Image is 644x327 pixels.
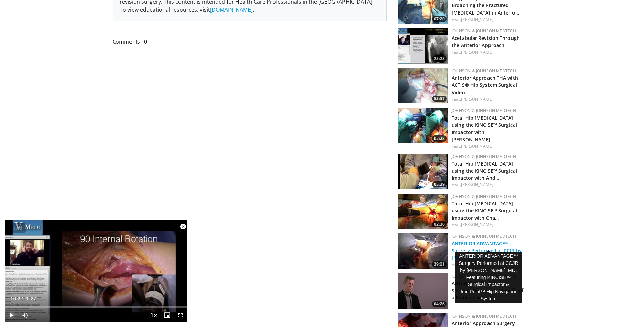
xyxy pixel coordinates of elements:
img: 07dad146-fc47-4b8a-82ec-37b837e4d0d1.150x105_q85_crop-smart_upscale.jpg [398,108,448,143]
div: Feat. [452,182,526,188]
a: Total Hip [MEDICAL_DATA] using the KINCISE™ Surgical Impactor with Cha… [452,200,517,221]
a: 02:36 [398,194,448,229]
a: Anterior Approach THA with ACTIS® Hip System Surgical Video [452,75,518,95]
img: 8a9b094b-1ff0-4448-b333-2809ec3bbf23.150x105_q85_crop-smart_upscale.jpg [398,233,448,269]
span: 05:39 [432,181,447,187]
a: Johnson & Johnson MedTech [452,108,516,114]
a: [PERSON_NAME] [461,17,493,22]
a: Johnson & Johnson MedTech [452,233,516,239]
a: Johnson & Johnson MedTech [452,28,516,34]
div: Feat. [452,49,526,55]
span: 20:27 [24,296,36,301]
a: [PERSON_NAME] [461,96,493,102]
span: 02:36 [432,221,447,227]
a: ANTERIOR ADVANTAGE™ Surgeon Discussion: Benefit of a Revision with A… [452,280,523,301]
img: 2b9aae90-c8db-433d-8658-9224a92dc240.150x105_q85_crop-smart_upscale.jpg [398,194,448,229]
a: 53:57 [398,68,448,103]
button: Close [176,220,190,234]
div: Feat. [452,222,526,228]
a: [PERSON_NAME] [461,143,493,149]
button: Fullscreen [174,308,187,322]
a: Acetabular Revision Through the Anterior Approach [452,35,520,48]
a: ANTERIOR ADVANTAGE™ Surgery Performed at CCJR by [PERSON_NAME], MD,… [452,240,522,261]
img: fefb93d2-a7f1-4b45-9ad6-b740173d0cc4.150x105_q85_crop-smart_upscale.jpg [398,154,448,189]
a: 05:39 [398,154,448,189]
span: 07:20 [432,16,447,22]
img: d50b69f7-62d9-44e4-bc06-6730d2d96c13.150x105_q85_crop-smart_upscale.jpg [398,273,448,309]
button: Play [5,308,18,322]
a: Johnson & Johnson MedTech [452,154,516,159]
button: Mute [18,308,32,322]
span: / [22,296,23,301]
div: Feat. [452,96,526,102]
a: [PERSON_NAME] [461,49,493,55]
span: 39:01 [432,261,447,267]
div: Feat. [452,143,526,149]
a: [PERSON_NAME] [461,182,493,187]
a: [DOMAIN_NAME] [210,6,253,14]
span: Comments 0 [113,37,387,46]
div: Progress Bar [5,306,187,308]
a: Johnson & Johnson MedTech [452,68,516,74]
img: 1909dbd7-7378-4b4a-804d-6fb1b7e128d0.150x105_q85_crop-smart_upscale.jpg [398,28,448,64]
a: 04:26 [398,273,448,309]
img: ad5475e7-8192-4eda-9393-08c251e353e4.150x105_q85_crop-smart_upscale.jpg [398,68,448,103]
a: 39:01 [398,233,448,269]
span: 02:28 [432,135,447,142]
span: 0:02 [11,296,20,301]
a: [PERSON_NAME] [461,222,493,227]
a: Johnson & Johnson MedTech [452,313,516,319]
div: Feat. [452,17,526,23]
a: Total Hip [MEDICAL_DATA] using the KINCISE™ Surgical Impactor with [PERSON_NAME]… [452,115,517,142]
a: Johnson & Johnson MedTech [452,194,516,199]
span: 04:26 [432,301,447,307]
video-js: Video Player [5,220,187,322]
div: Feat. [452,261,526,268]
button: Enable picture-in-picture mode [160,308,174,322]
a: 02:28 [398,108,448,143]
div: ANTERIOR ADVANTAGE™ Surgery Performed at CCJR by [PERSON_NAME], MD, Featuring KINCISE™ Surgical I... [455,252,522,303]
a: 23:23 [398,28,448,64]
a: Johnson & Johnson MedTech [452,273,516,279]
a: Total Hip [MEDICAL_DATA] using the KINCISE™ Surgical Impactor with And… [452,160,517,181]
button: Playback Rate [147,308,160,322]
span: 23:23 [432,56,447,62]
span: 53:57 [432,96,447,102]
